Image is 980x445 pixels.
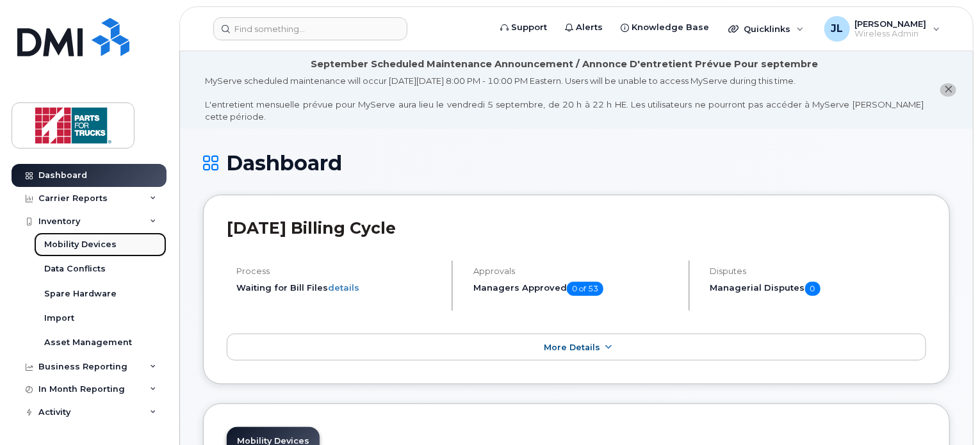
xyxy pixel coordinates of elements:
a: details [328,282,359,293]
h4: Approvals [473,266,678,276]
h1: Dashboard [203,152,950,174]
span: More Details [544,343,600,352]
h5: Managerial Disputes [710,282,926,296]
h4: Process [236,266,441,276]
li: Waiting for Bill Files [236,282,441,294]
span: 0 [805,282,821,296]
div: September Scheduled Maintenance Announcement / Annonce D'entretient Prévue Pour septembre [311,58,818,71]
button: close notification [940,83,956,97]
span: 0 of 53 [567,282,603,296]
h2: [DATE] Billing Cycle [227,218,926,238]
div: MyServe scheduled maintenance will occur [DATE][DATE] 8:00 PM - 10:00 PM Eastern. Users will be u... [205,75,924,122]
h4: Disputes [710,266,926,276]
h5: Managers Approved [473,282,678,296]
